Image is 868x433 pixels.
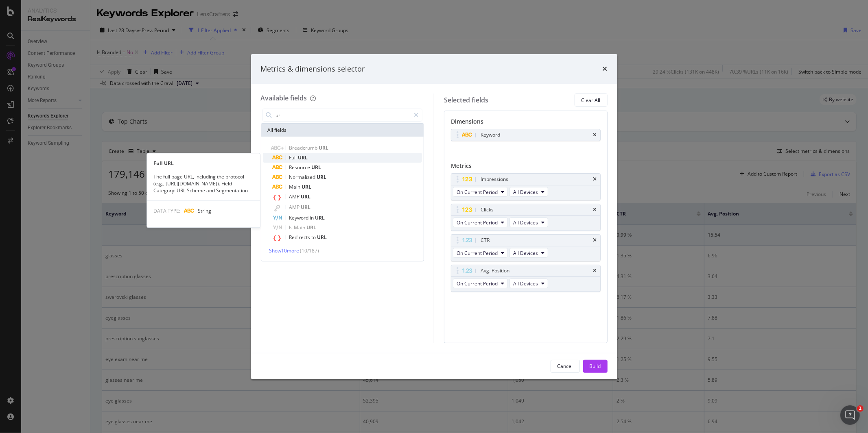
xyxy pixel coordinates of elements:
[509,248,548,258] button: All Devices
[513,280,538,287] span: All Devices
[317,174,327,181] span: URL
[289,174,317,181] span: Normalized
[451,173,601,200] div: ImpressionstimesOn Current PeriodAll Devices
[289,183,302,190] span: Main
[289,214,310,221] span: Keyword
[298,154,308,161] span: URL
[453,248,508,258] button: On Current Period
[453,218,508,227] button: On Current Period
[593,177,597,182] div: times
[509,218,548,227] button: All Devices
[593,207,597,212] div: times
[301,204,311,211] span: URL
[558,363,573,370] div: Cancel
[294,224,307,231] span: Main
[457,189,498,196] span: On Current Period
[481,236,490,244] div: CTR
[451,234,601,261] div: CTRtimesOn Current PeriodAll Devices
[593,238,597,243] div: times
[481,267,509,275] div: Avg. Position
[582,97,601,104] div: Clear All
[289,234,312,241] span: Redirects
[457,280,498,287] span: On Current Period
[315,214,325,221] span: URL
[319,144,329,151] span: URL
[453,187,508,197] button: On Current Period
[583,360,608,373] button: Build
[289,144,319,151] span: Breadcrumb
[481,131,500,139] div: Keyword
[513,189,538,196] span: All Devices
[451,129,601,141] div: Keywordtimes
[289,154,298,161] span: Full
[857,405,864,412] span: 1
[289,164,312,171] span: Resource
[312,164,321,171] span: URL
[481,206,494,214] div: Clicks
[269,247,300,254] span: Show 10 more
[593,133,597,137] div: times
[261,64,365,74] div: Metrics & dimensions selector
[451,162,601,173] div: Metrics
[261,124,424,137] div: All fields
[444,96,488,105] div: Selected fields
[575,94,608,107] button: Clear All
[509,187,548,197] button: All Devices
[301,193,311,200] span: URL
[451,204,601,231] div: ClickstimesOn Current PeriodAll Devices
[289,193,301,200] span: AMP
[513,219,538,226] span: All Devices
[509,279,548,288] button: All Devices
[551,360,580,373] button: Cancel
[312,234,317,241] span: to
[457,219,498,226] span: On Current Period
[593,268,597,273] div: times
[261,94,307,102] div: Available fields
[289,224,294,231] span: Is
[275,109,411,121] input: Search by field name
[302,183,312,190] span: URL
[603,64,608,74] div: times
[300,247,319,254] span: ( 10 / 187 )
[481,175,508,183] div: Impressions
[147,173,260,194] div: The full page URL, including the protocol (e.g., [URL][DOMAIN_NAME]). Field Category: URL Scheme ...
[451,117,601,129] div: Dimensions
[310,214,315,221] span: in
[457,250,498,257] span: On Current Period
[289,204,301,211] span: AMP
[451,265,601,292] div: Avg. PositiontimesOn Current PeriodAll Devices
[317,234,327,241] span: URL
[147,160,260,167] div: Full URL
[453,279,508,288] button: On Current Period
[513,250,538,257] span: All Devices
[307,224,317,231] span: URL
[840,405,860,425] iframe: Intercom live chat
[251,54,617,379] div: modal
[590,363,601,370] div: Build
